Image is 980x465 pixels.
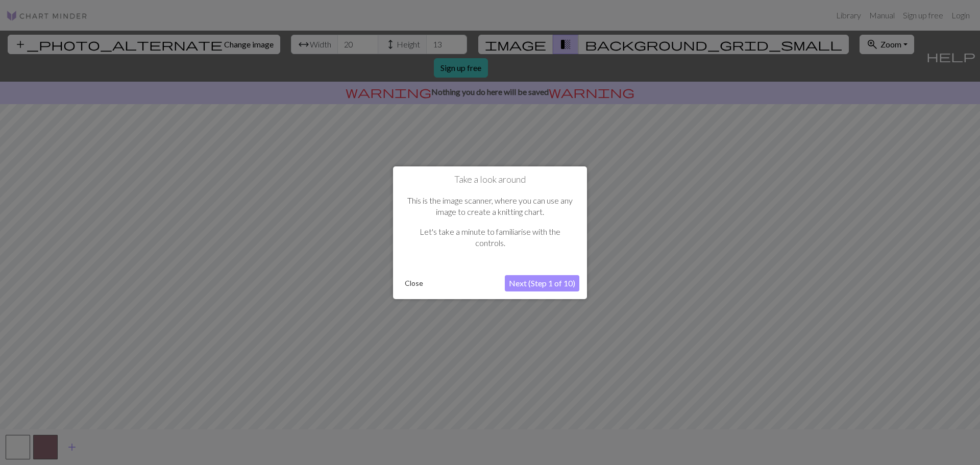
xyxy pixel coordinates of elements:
[505,275,579,291] button: Next (Step 1 of 10)
[406,226,574,249] p: Let's take a minute to familiarise with the controls.
[406,195,574,218] p: This is the image scanner, where you can use any image to create a knitting chart.
[401,174,579,185] h1: Take a look around
[393,166,587,299] div: Take a look around
[401,276,427,291] button: Close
